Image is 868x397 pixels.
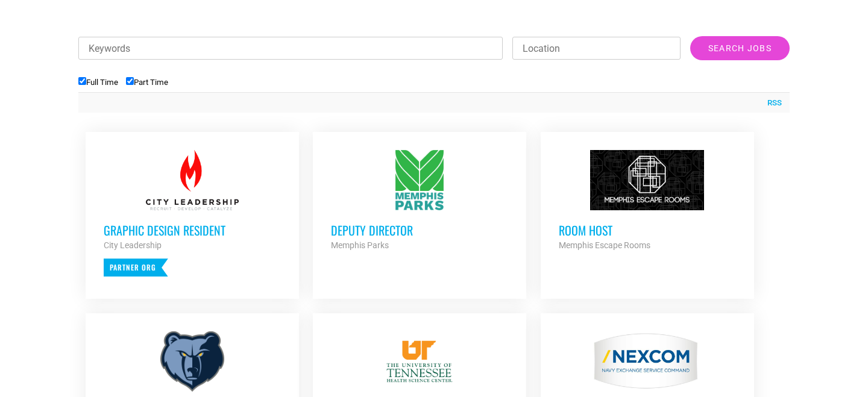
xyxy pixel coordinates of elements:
h3: Deputy Director [331,222,508,238]
label: Full Time [78,78,118,87]
p: Partner Org [104,258,168,277]
a: Graphic Design Resident City Leadership Partner Org [86,132,299,295]
strong: Memphis Parks [331,240,389,250]
input: Part Time [126,77,134,85]
input: Keywords [78,37,503,60]
a: RSS [761,97,782,109]
input: Location [512,37,681,60]
input: Search Jobs [690,36,790,60]
input: Full Time [78,77,86,85]
a: Room Host Memphis Escape Rooms [541,132,754,270]
h3: Room Host [559,222,736,238]
strong: Memphis Escape Rooms [559,240,650,250]
h3: Graphic Design Resident [104,222,281,238]
label: Part Time [126,78,168,87]
a: Deputy Director Memphis Parks [313,132,526,270]
strong: City Leadership [104,240,162,250]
